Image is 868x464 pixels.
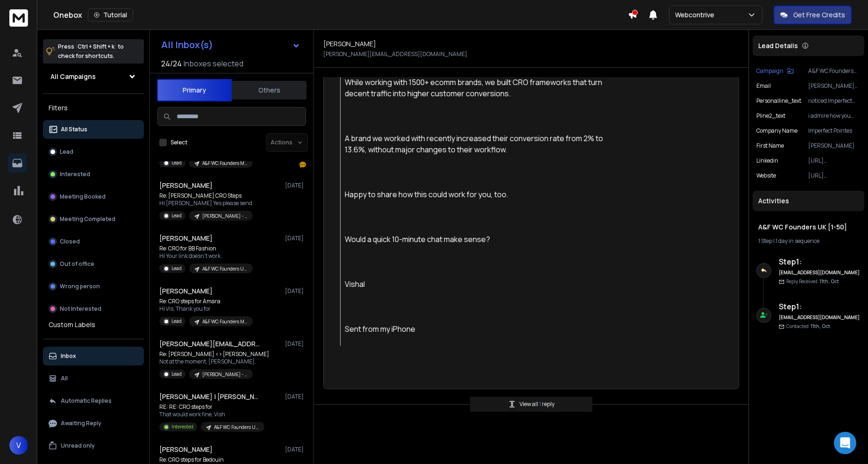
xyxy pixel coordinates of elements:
p: Re: CRO steps for Amara [159,298,253,305]
button: Meeting Completed [43,210,144,228]
button: V [9,436,28,455]
p: A&F WC Founders ME [1-50] [202,160,247,167]
h1: [PERSON_NAME] [323,39,376,49]
button: Primary [157,79,232,101]
h1: All Campaigns [50,72,96,81]
p: Company Name [756,127,797,135]
p: [PERSON_NAME] [808,142,861,150]
p: A&F WC Founders ME [1-50] [202,318,247,325]
p: Closed [60,238,80,245]
div: Onebox [53,8,628,21]
span: 1 day in sequence [776,237,819,245]
button: Meeting Booked [43,187,144,206]
p: Contacted [786,323,830,330]
span: 11th, Oct [811,323,830,329]
p: Not Interested [60,305,101,313]
p: Re: [PERSON_NAME] CRO Steps [159,192,253,200]
button: Unread only [43,436,144,455]
h1: All Inbox(s) [161,40,213,50]
button: Get Free Credits [774,6,852,24]
p: Lead Details [758,41,798,50]
h1: [PERSON_NAME] [159,234,213,243]
h1: [PERSON_NAME] [159,445,213,454]
p: First Name [756,142,784,150]
button: Inbox [43,347,144,365]
p: Campaign [756,67,783,75]
p: Hi Vis, Thank you for [159,305,253,313]
h1: A&F WC Founders UK [1-50] [758,222,859,232]
h1: [PERSON_NAME][EMAIL_ADDRESS][DOMAIN_NAME] [159,339,262,349]
p: Inbox [61,352,76,360]
p: Reply Received [786,278,839,285]
p: [URL][DOMAIN_NAME] [808,172,861,179]
p: Email [756,82,771,90]
p: Hi Your link doesn't work. [159,252,253,260]
p: [DATE] [285,446,306,453]
span: Ctrl + Shift + k [76,41,116,52]
p: A&F WC Founders UK [1-50] [214,424,259,431]
p: [DATE] [285,182,306,189]
p: Re: [PERSON_NAME] <> [PERSON_NAME] [159,350,269,358]
button: All Campaigns [43,67,144,86]
p: Lead [60,148,73,156]
p: [DATE] [285,235,306,242]
p: Wrong person [60,283,100,290]
p: [PERSON_NAME][EMAIL_ADDRESS][DOMAIN_NAME] [808,82,861,90]
button: All [43,369,144,388]
blockquote: Hi [PERSON_NAME] came across Imperfect Pointes while exploring the fashion space, and had a quick... [340,21,610,346]
p: Press to check for shortcuts. [58,42,124,61]
p: Hi [PERSON_NAME] Yes please send [159,200,253,207]
p: Lead [171,159,182,166]
p: A&F WC Founders UK [1-50] [808,67,861,75]
p: Not at the moment, [PERSON_NAME]. [159,358,269,365]
p: Re: CRO steps for Bedouin [159,456,271,464]
p: Lead [171,265,182,272]
span: 24 / 24 [161,58,182,69]
p: noticed Imperfect Pointes is the UK's first sustainable dancewear brand. [808,97,861,105]
h6: Step 1 : [779,256,861,267]
p: [URL][DOMAIN_NAME] [808,157,861,164]
p: RE: RE: CRO steps for [159,403,264,411]
button: Wrong person [43,277,144,296]
span: 1 Step [758,237,772,245]
p: Meeting Completed [60,215,115,223]
p: That would work fine, Vish [159,411,264,418]
button: Out of office [43,255,144,273]
p: Lead [171,318,182,325]
p: pline2_text [756,112,785,120]
h1: [PERSON_NAME] [159,286,213,296]
p: [DATE] [285,340,306,348]
p: website [756,172,776,179]
button: Tutorial [88,8,133,21]
h1: [PERSON_NAME] [159,181,213,190]
button: Campaign [756,67,794,75]
p: Re: CRO for BB Fashion [159,245,253,252]
label: Select [171,139,187,146]
h6: Step 1 : [779,301,861,312]
button: Lead [43,143,144,161]
h1: [PERSON_NAME] | [PERSON_NAME] Worksafe [159,392,262,401]
p: Unread only [61,442,95,450]
h3: Custom Labels [49,320,95,329]
span: 1 [539,400,542,408]
p: Webcontrive [675,10,718,20]
p: [DATE] [285,393,306,400]
p: [PERSON_NAME][EMAIL_ADDRESS][DOMAIN_NAME] [323,50,467,58]
p: Meeting Booked [60,193,106,200]
p: A&F WC Founders UK [1-50] [202,265,247,272]
div: Open Intercom Messenger [834,432,856,454]
button: Closed [43,232,144,251]
div: Activities [753,191,864,211]
p: Get Free Credits [793,10,845,20]
span: 11th, Oct [819,278,839,285]
p: [PERSON_NAME] - EU DTC Founder [1-10] [202,213,247,220]
p: All Status [61,126,87,133]
div: | [758,237,859,245]
p: View all reply [519,400,555,408]
p: All [61,375,68,382]
h6: [EMAIL_ADDRESS][DOMAIN_NAME] [779,269,861,276]
p: [PERSON_NAME] - EU DTC Founder [1-10] [202,371,247,378]
button: All Status [43,120,144,139]
button: Others [232,80,306,100]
